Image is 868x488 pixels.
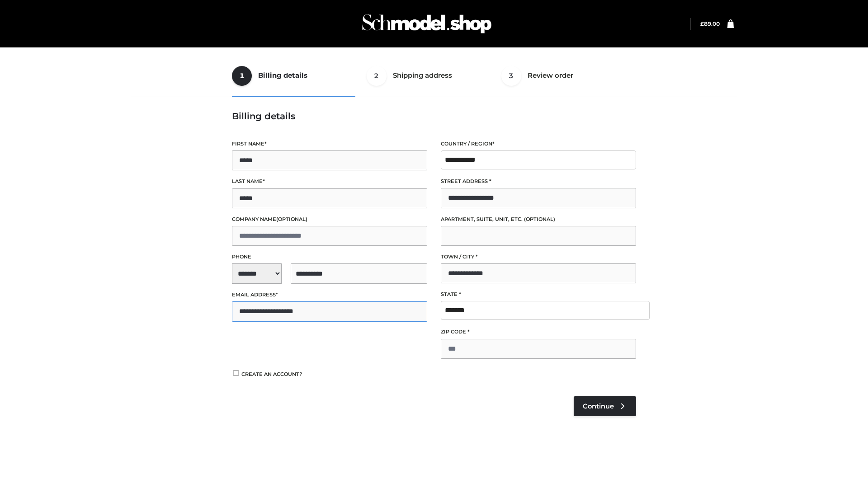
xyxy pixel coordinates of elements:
label: State [441,290,636,299]
span: (optional) [524,216,555,222]
img: Schmodel Admin 964 [359,6,495,42]
label: Last name [232,177,427,186]
span: (optional) [276,216,307,222]
label: Phone [232,253,427,261]
input: Create an account? [232,370,240,376]
label: Town / City [441,253,636,261]
h3: Billing details [232,111,636,122]
a: £89.00 [700,20,720,27]
bdi: 89.00 [700,20,720,27]
label: Country / Region [441,140,636,148]
label: Email address [232,291,427,299]
a: Continue [574,396,636,416]
label: Street address [441,177,636,186]
label: Apartment, suite, unit, etc. [441,215,636,224]
label: Company name [232,215,427,224]
label: ZIP Code [441,328,636,336]
span: Create an account? [241,371,302,377]
span: £ [700,20,704,27]
label: First name [232,140,427,148]
span: Continue [583,402,614,410]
